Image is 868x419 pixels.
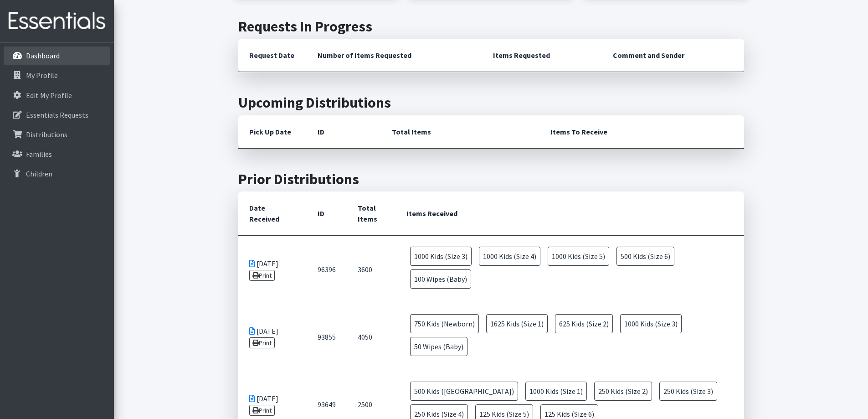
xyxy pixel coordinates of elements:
td: 3600 [347,236,396,304]
a: Distributions [4,125,110,144]
span: 1625 Kids (Size 1) [486,314,548,333]
th: Request Date [238,39,307,72]
span: 1000 Kids (Size 3) [410,247,472,266]
span: 50 Wipes (Baby) [410,337,467,356]
th: Items Received [395,191,744,236]
span: 1000 Kids (Size 3) [620,314,682,333]
td: [DATE] [238,236,307,304]
a: Edit My Profile [4,86,110,104]
p: Distributions [26,130,67,139]
p: Families [26,150,52,159]
span: 750 Kids (Newborn) [410,314,479,333]
a: Essentials Requests [4,106,110,124]
th: Items To Receive [539,115,744,149]
p: Essentials Requests [26,110,88,119]
td: 96396 [307,236,347,304]
p: Dashboard [26,51,60,60]
th: ID [307,115,381,149]
td: 93855 [307,303,347,371]
img: HumanEssentials [4,6,110,36]
span: 1000 Kids (Size 1) [525,382,587,401]
a: Families [4,145,110,163]
span: 250 Kids (Size 3) [659,382,717,401]
span: 1000 Kids (Size 5) [548,247,609,266]
th: Total Items [381,115,539,149]
h2: Upcoming Distributions [238,94,744,111]
p: My Profile [26,71,58,80]
a: Children [4,165,110,183]
th: Number of Items Requested [307,39,483,72]
span: 1000 Kids (Size 4) [479,247,540,266]
span: 500 Kids (Size 6) [616,247,674,266]
h2: Prior Distributions [238,171,744,188]
td: 4050 [347,303,396,371]
a: Print [249,405,275,416]
a: My Profile [4,66,110,84]
th: Pick Up Date [238,115,307,149]
th: Items Requested [482,39,602,72]
a: Print [249,337,275,348]
a: Print [249,270,275,281]
span: 250 Kids (Size 2) [594,382,652,401]
td: [DATE] [238,303,307,371]
p: Children [26,169,52,178]
span: 100 Wipes (Baby) [410,269,471,289]
th: Total Items [347,191,396,236]
p: Edit My Profile [26,91,72,100]
span: 625 Kids (Size 2) [555,314,613,333]
a: Dashboard [4,47,110,65]
span: 500 Kids ([GEOGRAPHIC_DATA]) [410,382,518,401]
h2: Requests In Progress [238,18,744,35]
th: Date Received [238,191,307,236]
th: Comment and Sender [602,39,744,72]
th: ID [307,191,347,236]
